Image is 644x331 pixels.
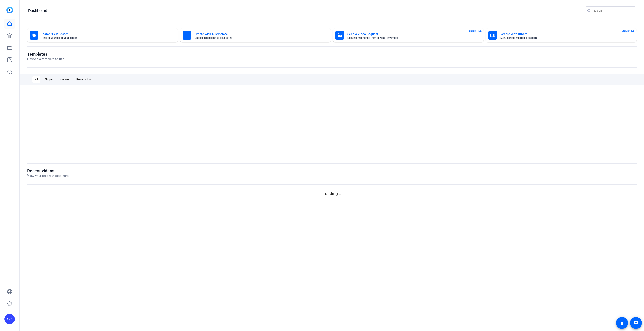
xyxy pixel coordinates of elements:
h1: Dashboard [28,8,47,13]
div: Presentation [74,76,94,83]
span: ENTERPRISE [469,29,482,33]
p: View your recent videos here [27,173,69,178]
mat-card-subtitle: Start a group recording session [500,37,627,39]
h1: Recent videos [27,168,69,173]
mat-card-title: Send A Video Request [347,31,474,37]
button: Create With A TemplateChoose a template to get started [180,28,331,42]
div: CP [4,314,15,324]
p: Choose a template to use [27,57,64,62]
mat-card-subtitle: Request recordings from anyone, anywhere [347,37,474,39]
mat-icon: message [633,320,638,325]
span: ENTERPRISE [622,29,634,33]
div: Simple [42,76,55,83]
div: Interview [57,76,72,83]
mat-card-title: Record With Others [500,31,627,37]
input: Search [593,8,632,13]
mat-card-subtitle: Record yourself or your screen [42,37,168,39]
img: blue-gradient.svg [6,7,13,13]
mat-icon: accessibility [619,320,625,325]
div: All [32,76,40,83]
mat-card-title: Instant Self Record [42,31,168,37]
mat-card-title: Create With A Template [195,31,321,37]
mat-card-subtitle: Choose a template to get started [195,37,321,39]
h1: Templates [27,52,64,57]
button: Instant Self RecordRecord yourself or your screen [27,28,178,42]
button: Record With OthersStart a group recording sessionENTERPRISE [486,28,637,42]
p: Loading... [27,190,637,197]
button: Send A Video RequestRequest recordings from anyone, anywhereENTERPRISE [333,28,484,42]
